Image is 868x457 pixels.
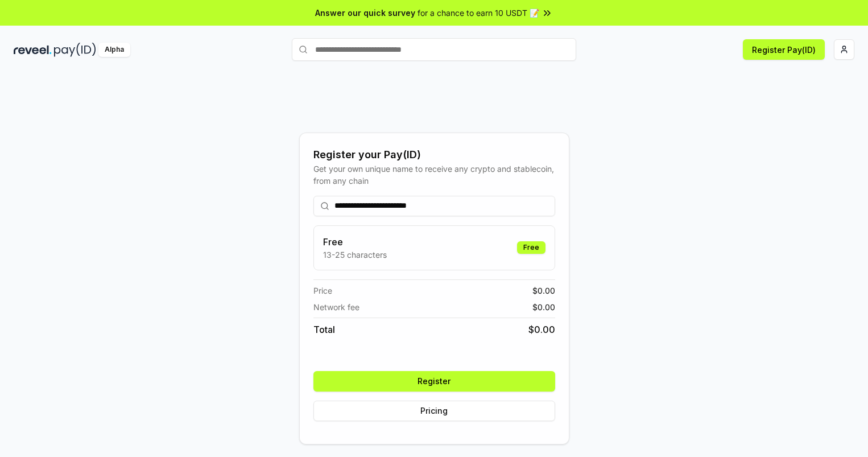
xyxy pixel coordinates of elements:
[313,323,335,336] span: Total
[313,371,555,392] button: Register
[313,301,359,313] span: Network fee
[14,43,52,57] img: reveel_dark
[418,7,539,19] span: for a chance to earn 10 USDT 📝
[323,235,387,249] h3: Free
[532,285,555,297] span: $ 0.00
[313,285,332,297] span: Price
[532,301,555,313] span: $ 0.00
[98,43,130,57] div: Alpha
[517,241,545,254] div: Free
[743,39,825,60] button: Register Pay(ID)
[313,163,555,187] div: Get your own unique name to receive any crypto and stablecoin, from any chain
[528,323,555,336] span: $ 0.00
[315,7,415,19] span: Answer our quick survey
[54,43,96,57] img: pay_id
[313,401,555,421] button: Pricing
[313,147,555,163] div: Register your Pay(ID)
[323,249,387,261] p: 13-25 characters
